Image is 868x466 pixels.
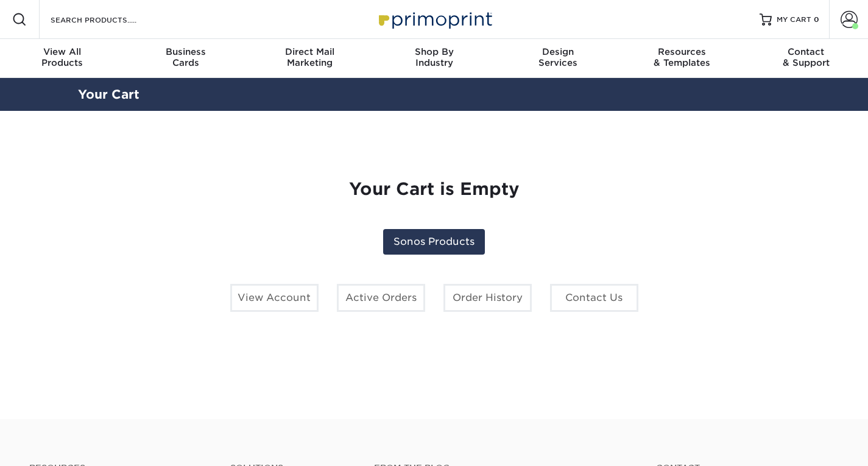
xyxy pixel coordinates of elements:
[372,39,496,78] a: Shop ByIndustry
[248,46,372,68] div: Marketing
[337,284,425,312] a: Active Orders
[372,46,496,68] div: Industry
[620,46,744,68] div: & Templates
[496,46,620,68] div: Services
[814,15,819,24] span: 0
[744,46,868,68] div: & Support
[124,46,249,68] div: Cards
[777,15,811,25] span: MY CART
[496,46,620,57] span: Design
[88,179,781,200] h1: Your Cart is Empty
[496,39,620,78] a: DesignServices
[373,6,495,32] img: Primoprint
[620,46,744,57] span: Resources
[78,87,139,102] a: Your Cart
[124,39,249,78] a: BusinessCards
[550,284,638,312] a: Contact Us
[49,12,168,27] input: SEARCH PRODUCTS.....
[372,46,496,57] span: Shop By
[383,229,485,255] a: Sonos Products
[248,39,372,78] a: Direct MailMarketing
[124,46,249,57] span: Business
[443,284,532,312] a: Order History
[744,46,868,57] span: Contact
[620,39,744,78] a: Resources& Templates
[230,284,319,312] a: View Account
[744,39,868,78] a: Contact& Support
[248,46,372,57] span: Direct Mail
